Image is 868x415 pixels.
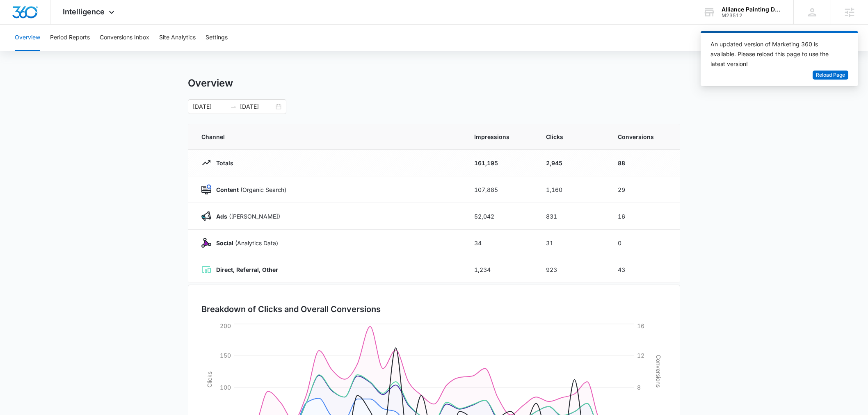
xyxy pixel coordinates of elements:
tspan: Conversions [655,355,662,388]
tspan: 8 [637,384,641,391]
div: account id [722,13,781,18]
td: 2,945 [536,150,608,176]
tspan: 16 [637,322,644,329]
tspan: Clicks [206,372,213,388]
div: An updated version of Marketing 360 is available. Please reload this page to use the latest version! [710,39,838,69]
tspan: 100 [220,384,231,391]
td: 29 [608,176,680,203]
tspan: 150 [220,352,231,359]
td: 88 [608,150,680,176]
input: Start date [193,102,227,111]
span: Impressions [474,132,526,141]
span: swap-right [230,103,237,110]
strong: Content [216,186,239,193]
button: Site Analytics [159,25,196,51]
td: 0 [608,230,680,256]
button: Reload Page [813,71,848,80]
td: 923 [536,256,608,283]
tspan: 12 [637,352,644,359]
td: 161,195 [464,150,536,176]
button: Period Reports [50,25,90,51]
td: 1,234 [464,256,536,283]
strong: Ads [216,213,227,220]
div: account name [722,6,781,13]
strong: Direct, Referral, Other [216,266,278,273]
td: 31 [536,230,608,256]
tspan: 200 [220,322,231,329]
span: to [230,103,237,110]
td: 831 [536,203,608,230]
td: 52,042 [464,203,536,230]
span: Clicks [546,132,598,141]
h3: Breakdown of Clicks and Overall Conversions [201,303,381,315]
p: ([PERSON_NAME]) [211,212,280,221]
span: Reload Page [816,71,845,79]
img: Ads [201,211,211,221]
td: 34 [464,230,536,256]
img: Content [201,185,211,194]
button: Overview [15,25,40,51]
input: End date [240,102,274,111]
span: Intelligence [63,7,105,16]
p: (Analytics Data) [211,239,278,247]
td: 43 [608,256,680,283]
p: (Organic Search) [211,185,286,194]
td: 16 [608,203,680,230]
p: Totals [211,159,233,167]
span: Conversions [618,132,667,141]
td: 1,160 [536,176,608,203]
strong: Social [216,239,233,246]
button: Settings [206,25,228,51]
h1: Overview [188,77,233,89]
img: Social [201,238,211,248]
td: 107,885 [464,176,536,203]
span: Channel [201,132,455,141]
button: Conversions Inbox [100,25,149,51]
